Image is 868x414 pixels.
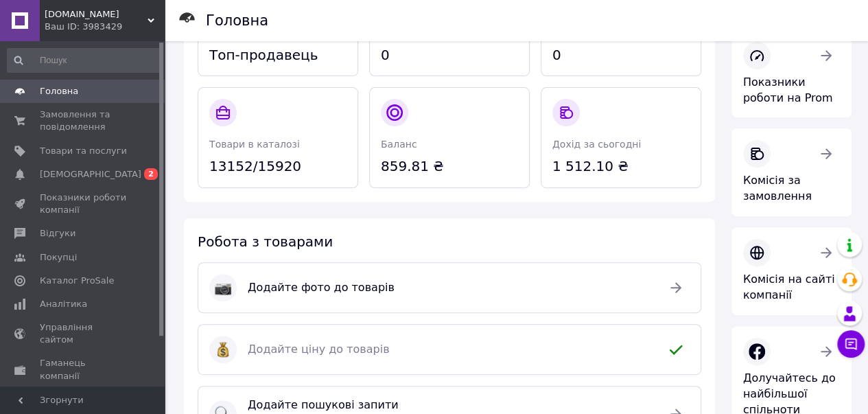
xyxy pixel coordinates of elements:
[198,262,701,313] a: :camera:Додайте фото до товарів
[731,30,852,118] a: Показники роботи на Prom
[45,21,165,33] div: Ваш ID: 3983429
[40,227,75,240] span: Відгуки
[248,342,651,358] span: Додайте ціну до товарів
[40,357,127,382] span: Гаманець компанії
[743,174,812,203] span: Комісія за замовлення
[209,157,347,176] span: 13152/15920
[40,85,78,97] span: Головна
[552,139,641,150] span: Дохід за сьогодні
[40,251,77,264] span: Покупці
[40,321,127,346] span: Управління сайтом
[215,279,231,296] img: :camera:
[40,168,141,181] span: [DEMOGRAPHIC_DATA]
[552,45,690,65] span: 0
[837,330,865,358] button: Чат з покупцем
[206,12,268,29] h1: Головна
[381,139,417,150] span: Баланс
[40,298,87,310] span: Аналітика
[248,280,651,296] span: Додайте фото до товарів
[743,273,835,301] span: Комісія на сайті компанії
[731,227,852,315] a: Комісія на сайті компанії
[215,341,231,358] img: :moneybag:
[381,157,518,176] span: 859.81 ₴
[552,157,690,176] span: 1 512.10 ₴
[248,398,651,413] span: Додайте пошукові запити
[198,233,333,250] span: Робота з товарами
[731,128,852,216] a: Комісія за замовлення
[40,145,127,157] span: Товари та послуги
[40,192,127,216] span: Показники роботи компанії
[743,76,833,104] span: Показники роботи на Prom
[198,324,701,375] a: :moneybag:Додайте ціну до товарів
[45,8,148,21] span: Mobi.UA
[209,45,347,65] span: Топ-продавець
[40,108,127,133] span: Замовлення та повідомлення
[144,168,158,180] span: 2
[7,48,162,73] input: Пошук
[209,139,300,150] span: Товари в каталозі
[381,45,518,65] span: 0
[40,275,114,287] span: Каталог ProSale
